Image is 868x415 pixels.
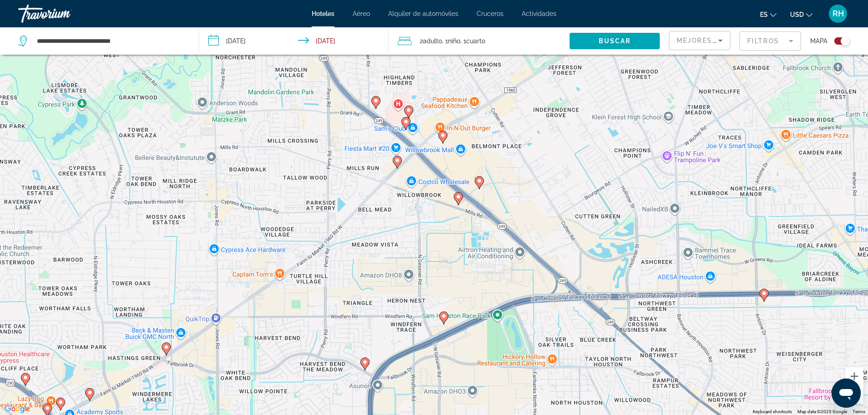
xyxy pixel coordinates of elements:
[389,27,570,55] button: Travelers: 2 adults, 1 child
[570,33,660,49] button: Buscar
[832,379,861,408] iframe: Button to launch messaging window
[2,403,32,415] img: Google
[826,4,850,23] button: User Menu
[599,37,631,45] span: Buscar
[677,35,723,46] mat-select: Sort by
[460,35,485,47] span: , 1
[797,409,847,414] span: Map data ©2025 Google
[790,8,812,21] button: Change currency
[760,11,768,18] span: es
[790,11,804,18] span: USD
[845,367,863,385] button: Zoom in
[18,2,109,26] a: Travorium
[420,35,442,47] span: 2
[477,10,503,17] a: Cruceros
[740,31,801,51] button: Filter
[810,35,827,47] span: Mapa
[423,37,442,45] span: Adulto
[442,35,460,47] span: , 1
[760,8,776,21] button: Change language
[832,9,844,18] span: RH
[312,10,334,17] a: Hoteles
[353,10,370,17] a: Aéreo
[853,409,865,414] a: Terms (opens in new tab)
[466,37,485,45] span: Cuarto
[753,409,792,415] button: Keyboard shortcuts
[522,10,556,17] a: Actividades
[388,10,458,17] a: Alquiler de automóviles
[827,37,850,45] button: Toggle map
[677,37,768,44] span: Mejores descuentos
[448,37,460,45] span: Niño
[199,27,389,55] button: Check-in date: Oct 17, 2025 Check-out date: Oct 20, 2025
[2,403,32,415] a: Open this area in Google Maps (opens a new window)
